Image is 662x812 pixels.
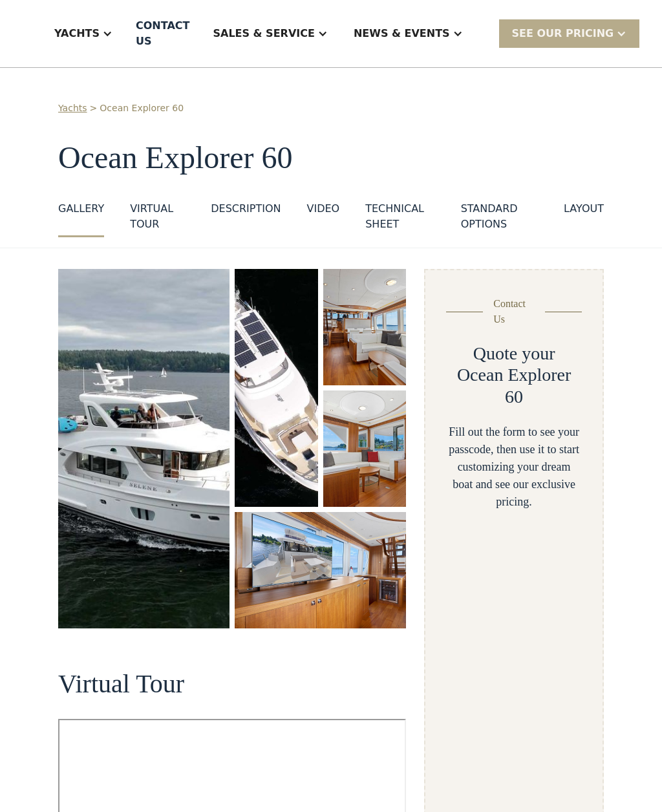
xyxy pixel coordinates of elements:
a: open lightbox [235,512,406,628]
div: Fill out the form to see your passcode, then use it to start customizing your dream boat and see ... [446,423,582,511]
a: open lightbox [323,269,407,385]
a: open lightbox [235,269,318,507]
div: DESCRIPTION [211,201,281,217]
div: Contact Us [493,296,535,327]
a: GALLERY [58,201,104,237]
div: SEE Our Pricing [499,19,640,47]
div: Yachts [54,26,100,41]
div: > [90,101,98,115]
a: DESCRIPTION [211,201,281,237]
a: layout [564,201,604,237]
a: Technical sheet [365,201,434,237]
a: standard options [461,201,538,237]
div: Yachts [41,8,125,59]
div: News & EVENTS [341,8,476,59]
div: SEE Our Pricing [512,26,614,41]
div: Technical sheet [365,201,434,232]
h1: Ocean Explorer 60 [58,141,604,175]
a: Ocean Explorer 60 [100,101,184,115]
div: News & EVENTS [354,26,450,41]
div: Sales & Service [213,26,314,41]
div: layout [564,201,604,217]
div: GALLERY [58,201,104,217]
h2: Quote your [473,343,555,365]
div: VIDEO [307,201,340,217]
div: Sales & Service [200,8,340,59]
h2: Ocean Explorer 60 [446,364,582,407]
a: Yachts [58,101,87,115]
a: VIDEO [307,201,340,237]
a: open lightbox [58,269,230,628]
h2: Virtual Tour [58,670,406,698]
div: Contact US [136,18,189,49]
div: VIRTUAL TOUR [130,201,185,232]
a: VIRTUAL TOUR [130,201,185,237]
div: standard options [461,201,538,232]
a: open lightbox [323,390,407,507]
